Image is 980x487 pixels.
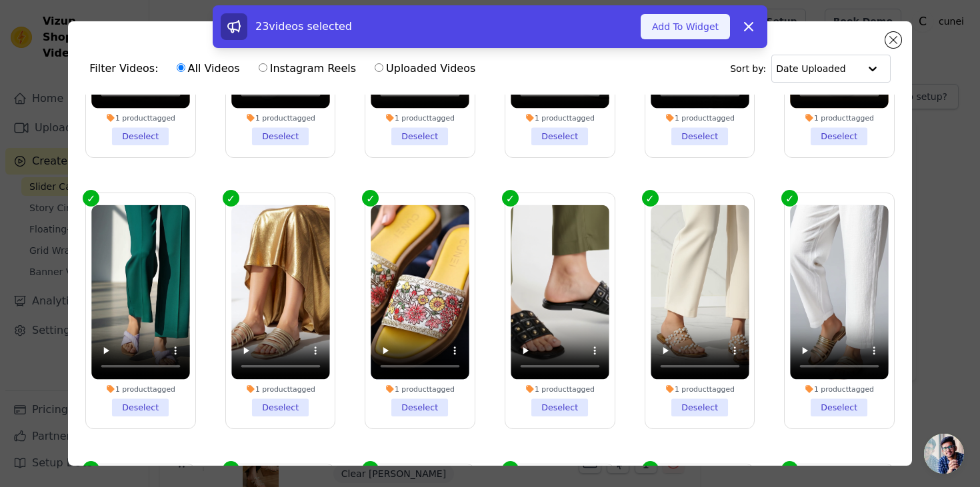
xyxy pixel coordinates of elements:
[374,60,476,77] label: Uploaded Videos
[511,113,609,123] div: 1 product tagged
[924,434,964,474] div: Open chat
[651,113,749,123] div: 1 product tagged
[91,384,189,393] div: 1 product tagged
[511,384,609,393] div: 1 product tagged
[730,55,891,83] div: Sort by:
[371,113,469,123] div: 1 product tagged
[255,20,352,33] span: 23 videos selected
[371,384,469,393] div: 1 product tagged
[790,113,888,123] div: 1 product tagged
[91,113,189,123] div: 1 product tagged
[231,384,329,393] div: 1 product tagged
[790,384,888,393] div: 1 product tagged
[89,53,483,84] div: Filter Videos:
[651,384,749,393] div: 1 product tagged
[258,60,357,77] label: Instagram Reels
[176,60,241,77] label: All Videos
[641,14,730,39] button: Add To Widget
[231,113,329,123] div: 1 product tagged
